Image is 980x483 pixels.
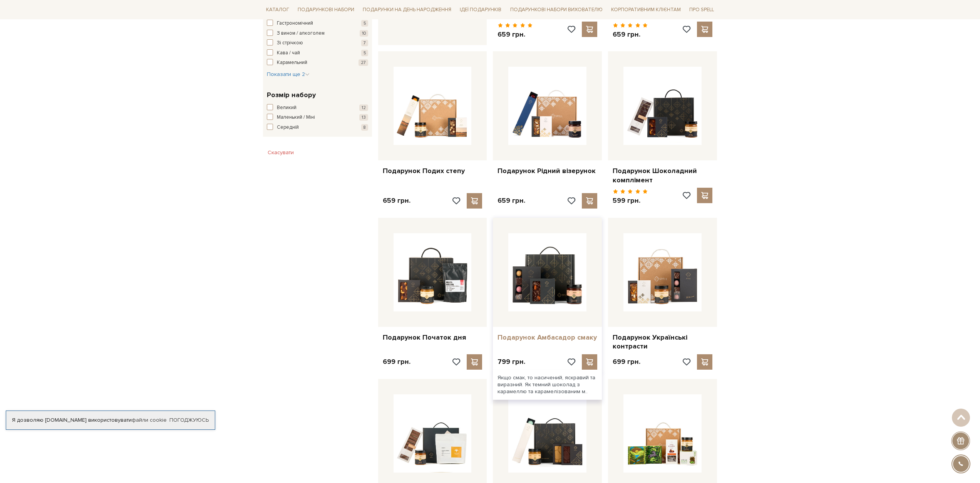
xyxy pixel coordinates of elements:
a: Каталог [263,4,292,16]
button: Великий 12 [267,104,368,112]
span: Великий [277,104,297,112]
a: Подарункові набори [295,4,357,16]
button: Гастрономічний 5 [267,20,368,27]
a: Погоджуюсь [169,417,209,424]
p: 599 грн. [613,196,648,205]
a: Подарунок Рідний візерунок [498,167,597,175]
span: Розмір набору [267,90,316,100]
a: Подарунок Шоколадний комплімент [613,167,712,185]
a: Подарунок Амбасадор смаку [498,333,597,342]
span: 12 [359,104,368,111]
span: 5 [361,50,368,56]
span: 5 [361,20,368,27]
p: 659 грн. [498,30,533,39]
button: Карамельний 27 [267,59,368,67]
span: 8 [361,124,368,131]
button: Показати ще 2 [267,71,310,78]
a: Корпоративним клієнтам [608,3,684,16]
span: Зі стрічкою [277,39,303,47]
p: 799 грн. [498,357,525,366]
button: Зі стрічкою 7 [267,39,368,47]
p: 699 грн. [613,357,640,366]
span: Середній [277,124,299,131]
span: 13 [359,114,368,121]
button: Середній 8 [267,124,368,131]
span: Показати ще 2 [267,71,310,77]
span: Карамельний [277,59,307,67]
div: Якщо смак, то насичений, яскравий та виразний. Як темний шоколад з карамеллю та карамелізованим м.. [493,370,602,400]
p: 659 грн. [613,30,648,39]
button: Маленький / Міні 13 [267,114,368,121]
span: 27 [358,59,368,66]
button: З вином / алкоголем 10 [267,30,368,37]
span: Маленький / Міні [277,114,315,121]
span: 7 [361,40,368,46]
a: Подарунок Українські контрасти [613,333,712,351]
p: 659 грн. [383,196,410,205]
button: Скасувати [263,146,298,159]
a: Подарункові набори вихователю [507,3,606,16]
p: 659 грн. [498,196,525,205]
a: Подарунок Початок дня [383,333,482,342]
a: Ідеї подарунків [457,4,504,16]
div: Я дозволяю [DOMAIN_NAME] використовувати [6,417,215,424]
span: Кава / чай [277,49,300,57]
a: Подарунки на День народження [360,4,454,16]
a: Про Spell [686,4,717,16]
span: 10 [360,30,368,37]
p: 699 грн. [383,357,410,366]
a: файли cookie [132,417,167,423]
span: З вином / алкоголем [277,30,325,37]
span: Гастрономічний [277,20,313,27]
button: Кава / чай 5 [267,49,368,57]
a: Подарунок Подих степу [383,167,482,175]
